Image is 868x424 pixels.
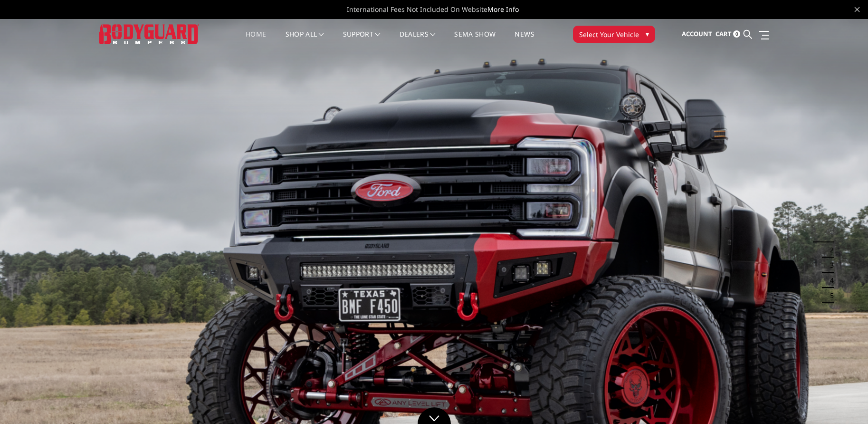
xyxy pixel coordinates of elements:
[418,407,451,424] a: Click to Down
[454,31,496,49] a: SEMA Show
[824,227,834,242] button: 1 of 5
[733,30,740,38] span: 0
[99,24,199,44] img: BODYGUARD BUMPERS
[286,31,324,49] a: shop all
[343,31,381,49] a: Support
[682,29,712,38] span: Account
[715,21,740,47] a: Cart 0
[682,21,712,47] a: Account
[824,273,834,288] button: 4 of 5
[824,242,834,258] button: 2 of 5
[400,31,436,49] a: Dealers
[246,31,266,49] a: Home
[487,5,519,14] a: More Info
[579,29,639,39] span: Select Your Vehicle
[515,31,534,49] a: News
[824,288,834,303] button: 5 of 5
[646,29,649,39] span: ▾
[573,26,655,43] button: Select Your Vehicle
[824,258,834,273] button: 3 of 5
[715,29,732,38] span: Cart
